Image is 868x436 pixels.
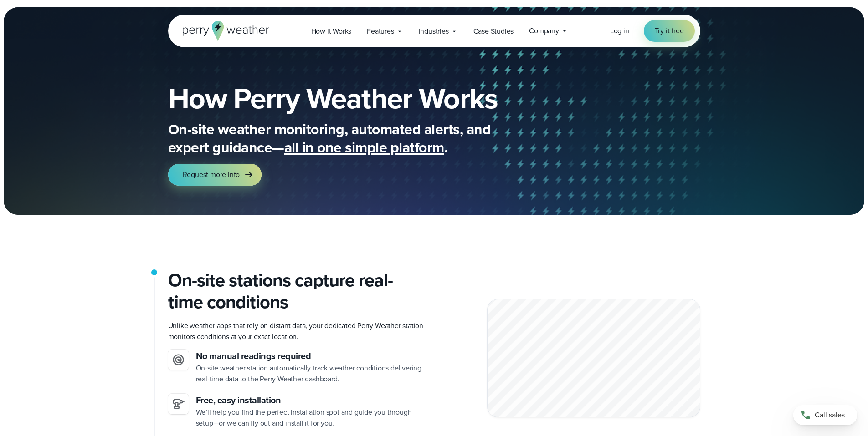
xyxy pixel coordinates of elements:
[168,164,262,186] a: Request more info
[529,25,559,36] span: Company
[196,394,427,407] h3: Free, easy installation
[303,22,360,41] a: How it Works
[168,320,427,342] p: Unlike weather apps that rely on distant data, your dedicated Perry Weather station monitors cond...
[473,26,514,37] span: Case Studies
[284,137,444,158] span: all in one simple platform
[610,25,629,36] a: Log in
[168,269,427,313] h2: On-site stations capture real-time conditions
[196,350,427,363] h3: No manual readings required
[196,407,427,429] p: We’ll help you find the perfect installation spot and guide you through setup—or we can fly out a...
[793,405,857,425] a: Call sales
[183,169,240,180] span: Request more info
[644,20,695,42] a: Try it free
[815,410,845,421] span: Call sales
[311,26,352,37] span: How it Works
[419,26,449,37] span: Industries
[367,26,394,37] span: Features
[168,84,564,113] h1: How Perry Weather Works
[168,120,533,157] p: On-site weather monitoring, automated alerts, and expert guidance— .
[196,363,427,385] p: On-site weather station automatically track weather conditions delivering real-time data to the P...
[655,25,684,36] span: Try it free
[466,22,522,41] a: Case Studies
